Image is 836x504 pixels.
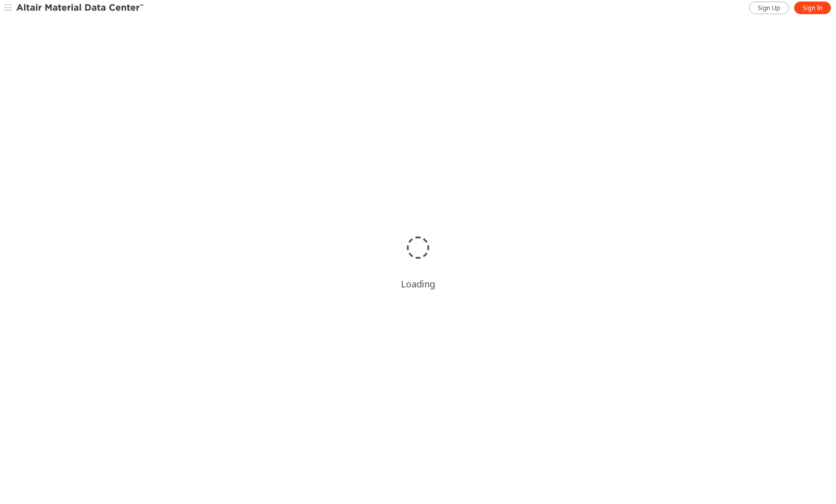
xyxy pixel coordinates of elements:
[401,278,435,290] div: Loading
[803,4,822,12] span: Sign In
[758,4,780,12] span: Sign Up
[794,2,831,14] a: Sign In
[16,3,145,13] img: Altair Material Data Center
[749,2,789,14] a: Sign Up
